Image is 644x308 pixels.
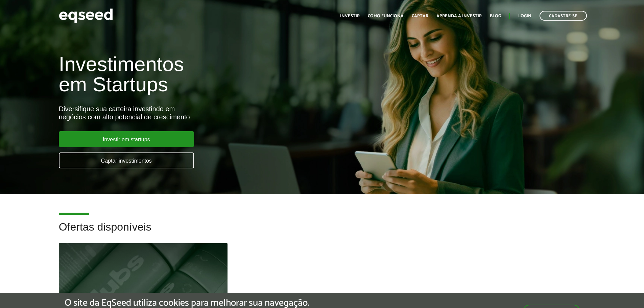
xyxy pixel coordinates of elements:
[59,105,371,121] div: Diversifique sua carteira investindo em negócios com alto potencial de crescimento
[518,14,531,18] a: Login
[340,14,360,18] a: Investir
[59,54,371,95] h1: Investimentos em Startups
[59,221,586,243] h2: Ofertas disponíveis
[490,14,501,18] a: Blog
[59,152,194,168] a: Captar investimentos
[412,14,428,18] a: Captar
[436,14,482,18] a: Aprenda a investir
[59,7,113,25] img: EqSeed
[540,11,587,21] a: Cadastre-se
[368,14,404,18] a: Como funciona
[59,131,194,147] a: Investir em startups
